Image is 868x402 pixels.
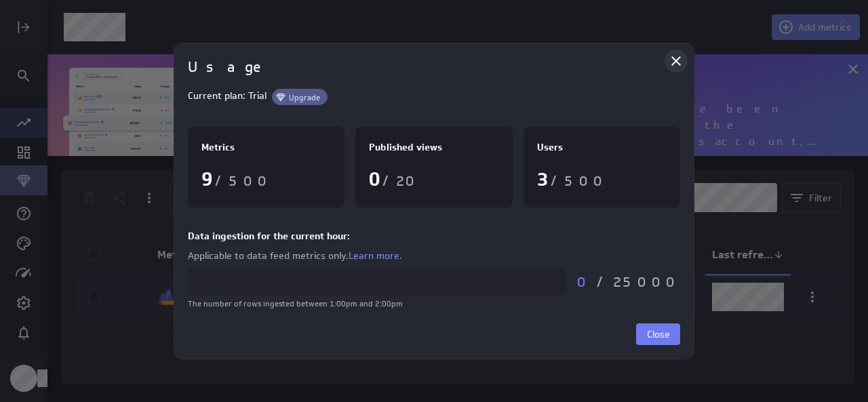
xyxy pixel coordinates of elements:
p: 20 [396,171,420,193]
p: / [382,171,393,193]
span: Upgrade [282,92,327,102]
p: 3 [537,165,548,194]
p: 9 [201,165,212,194]
button: Close [636,323,680,345]
p: 500 [564,171,608,193]
p: 0 [577,272,591,294]
p: Data ingestion for the current hour: [188,229,680,243]
p: Applicable to data feed metrics only. [188,249,680,263]
p: Metrics [201,140,331,155]
p: 25000 [613,272,680,294]
p: Current plan: Trial [188,89,267,105]
p: Users [537,140,667,155]
p: / [597,272,608,294]
p: 0 [369,165,380,194]
p: The number of rows ingested between 1:00pm and 2:00pm [188,298,680,310]
p: / [551,171,561,193]
p: / [215,171,226,193]
h2: Usage [188,57,273,79]
p: 500 [229,171,272,193]
p: Published views [369,140,498,155]
div: Close [665,49,688,73]
span: Close [647,328,670,340]
a: Learn more. [349,249,402,262]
